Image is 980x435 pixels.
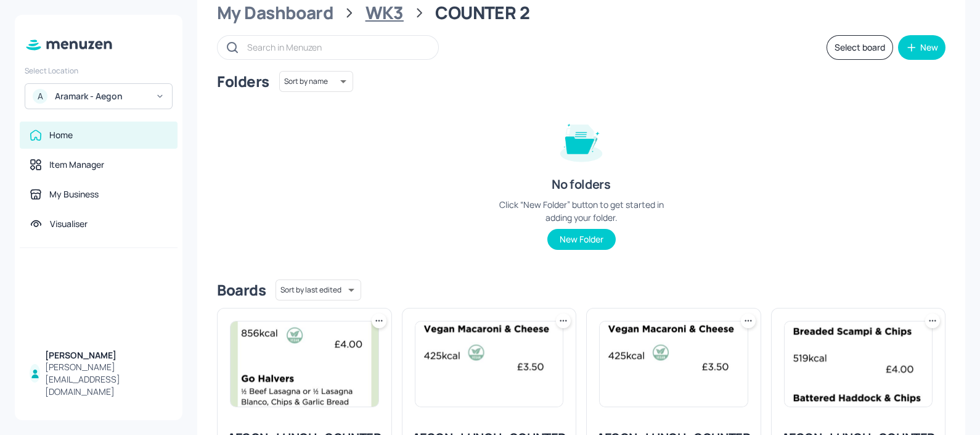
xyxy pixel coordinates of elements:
[217,280,266,300] div: Boards
[898,35,945,60] button: New
[247,38,426,56] input: Search in Menuzen
[217,72,269,91] div: Folders
[827,35,893,60] button: Select board
[415,321,563,407] img: 2025-08-01-1754071305978h5j2g4s5dna.jpeg
[279,69,353,94] div: Sort by name
[33,89,47,104] div: A
[920,43,938,52] div: New
[547,229,616,250] button: New Folder
[550,109,612,171] img: folder-empty
[50,218,88,230] div: Visualiser
[489,198,674,224] div: Click “New Folder” button to get started in adding your folder.
[552,176,610,193] div: No folders
[55,90,148,102] div: Aramark - Aegon
[276,278,361,302] div: Sort by last edited
[49,188,99,201] div: My Business
[217,2,333,24] div: My Dashboard
[45,361,168,398] div: [PERSON_NAME][EMAIL_ADDRESS][DOMAIN_NAME]
[231,321,378,407] img: 2025-08-10-17548370129275aternhbw7k.jpeg
[49,159,104,171] div: Item Manager
[49,129,73,141] div: Home
[365,2,404,24] div: WK3
[45,349,168,362] div: [PERSON_NAME]
[25,65,173,76] div: Select Location
[435,2,529,24] div: COUNTER 2
[600,321,748,407] img: 2025-08-01-1754071305978h5j2g4s5dna.jpeg
[785,321,933,407] img: 2025-08-08-175467270021426pluextw54.jpeg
